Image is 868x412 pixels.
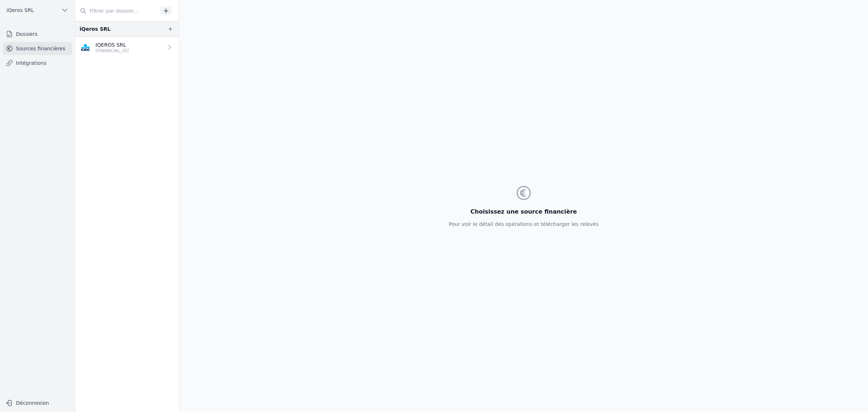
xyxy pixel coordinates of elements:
button: iQeros SRL [3,4,72,16]
input: Filtrer par dossier... [75,4,158,17]
span: iQeros SRL [7,7,34,14]
img: CBC_CREGBEBB.png [80,42,91,53]
a: IQEROS SRL [FINANCIAL_ID] [75,37,179,58]
p: Pour voir le détail des opérations et télécharger les relevés [449,220,599,228]
a: Intégrations [3,56,72,70]
a: Dossiers [3,28,72,41]
p: [FINANCIAL_ID] [95,48,129,54]
h3: Choisissez une source financière [449,207,599,216]
p: IQEROS SRL [95,41,129,49]
a: Sources financières [3,42,72,55]
div: iQeros SRL [80,25,111,33]
button: Déconnexion [3,397,72,409]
